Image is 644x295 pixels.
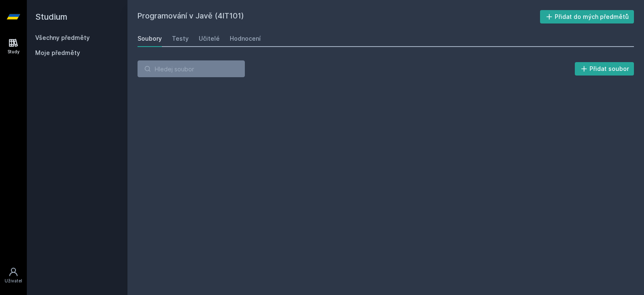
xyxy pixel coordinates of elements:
[172,34,189,43] div: Testy
[8,49,20,55] div: Study
[2,263,25,288] a: Uživatel
[230,30,261,47] a: Hodnocení
[5,278,22,284] div: Uživatel
[35,49,80,57] span: Moje předměty
[540,10,634,23] button: Přidat do mých předmětů
[172,30,189,47] a: Testy
[35,34,90,41] a: Všechny předměty
[230,34,261,43] div: Hodnocení
[138,30,162,47] a: Soubory
[138,34,162,43] div: Soubory
[138,10,540,23] h2: Programování v Javě (4IT101)
[575,62,634,76] button: Přidat soubor
[2,34,25,59] a: Study
[199,30,220,47] a: Učitelé
[199,34,220,43] div: Učitelé
[138,60,245,77] input: Hledej soubor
